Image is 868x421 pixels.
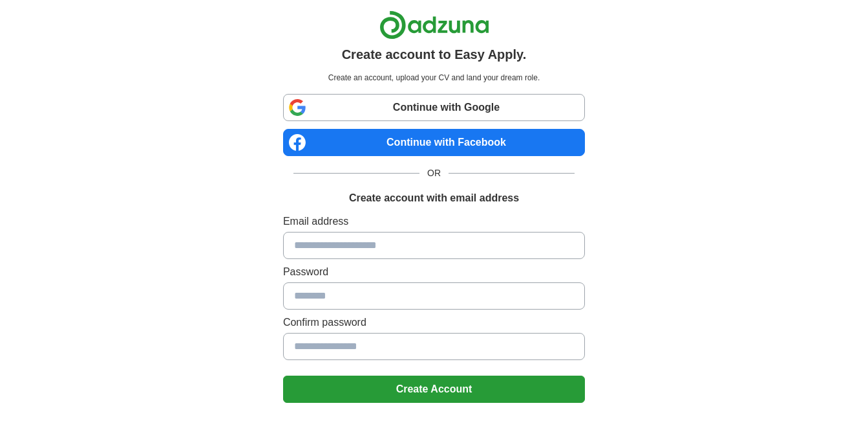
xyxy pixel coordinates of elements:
label: Confirm password [283,315,585,330]
button: Create Account [283,376,585,403]
label: Email address [283,214,585,229]
p: Create an account, upload your CV and land your dream role. [286,72,582,84]
label: Password [283,264,585,280]
h1: Create account to Easy Apply. [342,45,527,64]
span: OR [419,166,449,180]
img: Adzuna logo [379,10,489,40]
a: Continue with Facebook [283,129,585,156]
h1: Create account with email address [349,190,519,206]
a: Continue with Google [283,94,585,121]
